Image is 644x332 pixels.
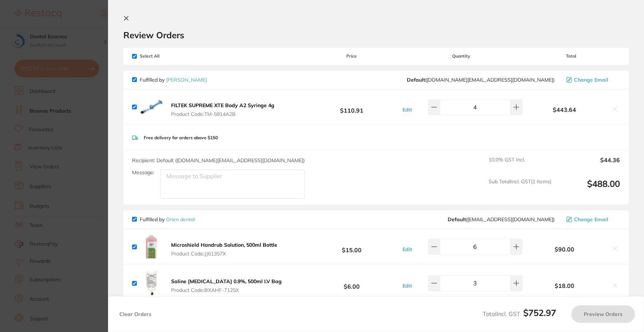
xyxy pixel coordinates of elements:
b: $6.00 [303,277,400,290]
button: FILTEK SUPREME XTE Body A2 Syringe 4g Product Code:TM-5914A2B [169,102,277,117]
b: $752.97 [523,307,556,318]
button: Clear Orders [117,305,154,323]
span: Sub Total Incl. GST ( 1 Items) [489,179,551,199]
b: $110.91 [303,100,400,114]
button: Edit [400,106,414,113]
b: FILTEK SUPREME XTE Body A2 Syringe 4g [171,102,274,109]
b: Default [448,216,466,223]
span: customer.care@henryschein.com.au [407,77,555,83]
img: ODB5b3FzZQ [140,235,163,258]
button: Preview Orders [571,305,635,323]
span: Select All [132,54,205,59]
p: Free delivery for orders above $150 [144,135,218,140]
button: Edit [400,282,414,289]
img: OXd6N3QzcQ [140,95,163,119]
button: Change Email [564,77,620,83]
span: Change Email [574,77,608,83]
output: $488.00 [557,179,620,199]
span: Product Code: TM-5914A2B [171,111,274,117]
span: Product Code: JJ61357X [171,251,277,257]
b: Microshield Handrub Solution, 500ml Bottle [171,242,277,248]
b: Saline [MEDICAL_DATA] 0.9%, 500ml I.V Bag [171,278,282,285]
span: Change Email [574,216,608,222]
p: Fulfilled by [140,216,195,222]
button: Edit [400,246,414,253]
button: Microshield Handrub Solution, 500ml Bottle Product Code:JJ61357X [169,242,279,257]
b: $443.64 [522,106,607,113]
a: Orien dental [166,216,195,223]
button: Saline [MEDICAL_DATA] 0.9%, 500ml I.V Bag Product Code:BXAHF-7125X [169,278,284,293]
button: Change Email [564,216,620,223]
span: Product Code: BXAHF-7125X [171,287,282,293]
span: 10.0 % GST Incl. [489,157,551,173]
h2: Review Orders [123,30,629,40]
output: $44.36 [557,157,620,173]
a: [PERSON_NAME] [166,77,207,83]
span: Total Incl. GST [483,310,556,317]
b: Default [407,77,425,83]
b: $15.00 [303,240,400,254]
span: sales@orien.com.au [448,216,555,222]
p: Fulfilled by [140,77,207,83]
span: Quantity [400,54,522,59]
span: Total [522,54,620,59]
span: Price [303,54,400,59]
img: YTU4bnJiMQ [140,270,163,296]
b: $90.00 [522,246,607,253]
b: $18.00 [522,282,607,289]
span: Recipient: Default ( [DOMAIN_NAME][EMAIL_ADDRESS][DOMAIN_NAME] ) [132,157,305,164]
label: Message: [132,169,154,176]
